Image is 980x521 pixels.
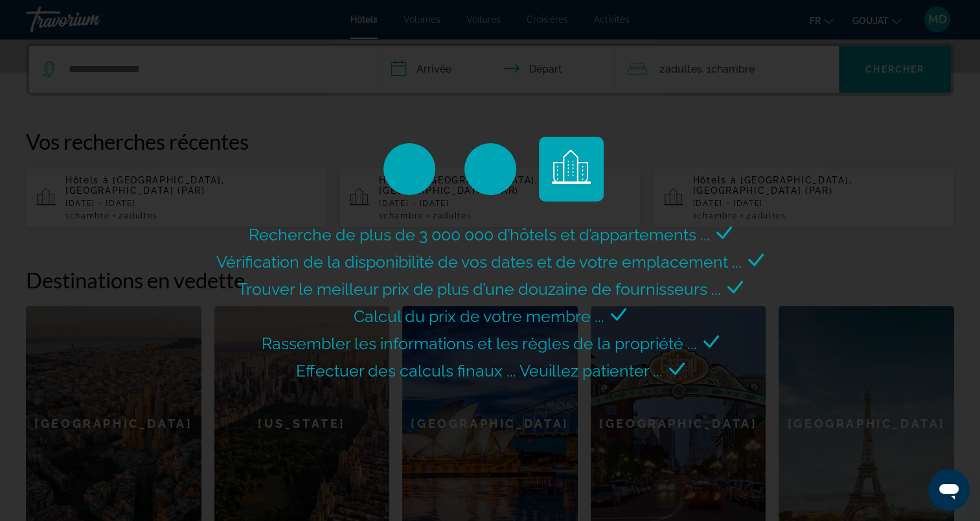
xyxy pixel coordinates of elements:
[249,225,710,244] span: Recherche de plus de 3 000 000 d’hôtels et d’appartements ...
[354,307,604,326] span: Calcul du prix de votre membre ...
[296,361,663,380] span: Effectuer des calculs finaux ... Veuillez patienter ...
[262,334,697,353] span: Rassembler les informations et les règles de la propriété ...
[928,469,970,511] iframe: Bouton de lancement de la fenêtre de messagerie
[238,279,721,299] span: Trouver le meilleur prix de plus d’une douzaine de fournisseurs ...
[216,252,742,272] span: Vérification de la disponibilité de vos dates et de votre emplacement ...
